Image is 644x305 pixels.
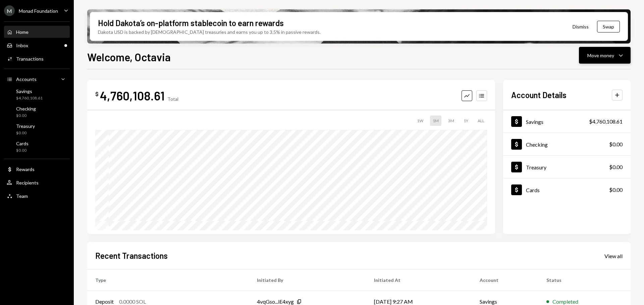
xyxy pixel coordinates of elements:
[472,270,539,291] th: Account
[16,166,35,172] div: Rewards
[503,178,631,201] a: Cards$0.00
[16,106,36,111] div: Checking
[564,19,597,34] button: Dismiss
[4,104,70,120] a: Checking$0.00
[100,88,165,103] div: 4,760,108.61
[526,119,543,125] div: Savings
[167,96,178,102] div: Total
[609,140,623,148] div: $0.00
[503,110,631,133] a: Savings$4,760,108.61
[4,26,70,38] a: Home
[4,163,70,175] a: Rewards
[16,113,36,119] div: $0.00
[4,139,70,155] a: Cards$0.00
[604,252,623,259] a: View all
[249,270,366,291] th: Initiated By
[16,141,29,146] div: Cards
[87,270,249,291] th: Type
[526,164,546,170] div: Treasury
[95,250,168,261] h2: Recent Transactions
[526,187,540,193] div: Cards
[609,186,623,194] div: $0.00
[579,47,631,64] button: Move money
[4,39,70,51] a: Inbox
[16,180,39,185] div: Recipients
[4,73,70,85] a: Accounts
[461,116,471,126] div: 1Y
[16,88,43,94] div: Savings
[445,116,457,126] div: 3M
[430,116,441,126] div: 1M
[95,91,99,97] div: $
[366,270,472,291] th: Initiated At
[16,123,35,129] div: Treasury
[4,5,15,16] div: M
[16,95,43,101] div: $4,760,108.61
[16,130,35,136] div: $0.00
[597,21,620,32] button: Swap
[98,17,284,28] div: Hold Dakota’s on-platform stablecoin to earn rewards
[98,28,321,35] div: Dakota USD is backed by [DEMOGRAPHIC_DATA] treasuries and earns you up to 3.5% in passive rewards.
[4,190,70,202] a: Team
[4,86,70,102] a: Savings$4,760,108.61
[503,133,631,155] a: Checking$0.00
[16,56,44,62] div: Transactions
[16,43,28,48] div: Inbox
[503,156,631,178] a: Treasury$0.00
[4,121,70,137] a: Treasury$0.00
[609,163,623,171] div: $0.00
[526,141,548,148] div: Checking
[589,118,623,126] div: $4,760,108.61
[16,193,28,199] div: Team
[511,89,567,100] h2: Account Details
[4,176,70,188] a: Recipients
[87,50,171,64] h1: Welcome, Octavia
[587,52,614,59] div: Move money
[16,76,37,82] div: Accounts
[604,253,623,259] div: View all
[19,8,58,14] div: Monad Foundation
[16,148,29,153] div: $0.00
[4,53,70,65] a: Transactions
[538,270,631,291] th: Status
[414,116,426,126] div: 1W
[475,116,487,126] div: ALL
[16,29,29,35] div: Home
